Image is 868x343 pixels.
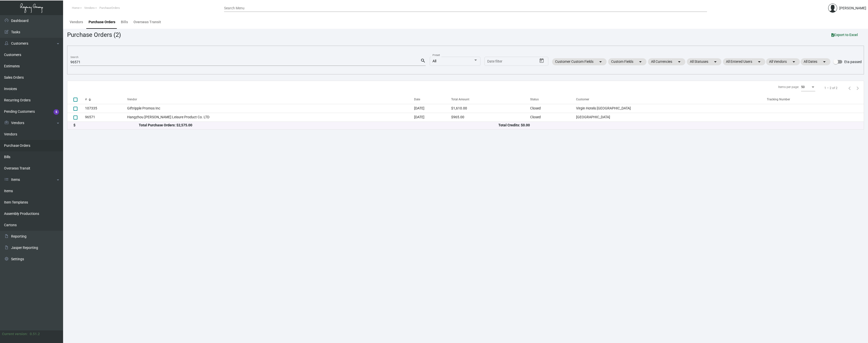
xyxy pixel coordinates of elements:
mat-chip: Customer Custom Fields [552,58,607,65]
td: [DATE] [414,113,451,122]
div: Total Purchase Orders: $2,575.00 [139,123,498,128]
mat-chip: All Vendors [766,58,800,65]
td: [DATE] [414,104,451,113]
td: $1,610.00 [451,104,530,113]
button: Open calendar [538,57,546,65]
div: Vendor [127,97,137,102]
span: PurchaseOrders [99,6,120,10]
div: Total Credits: $0.00 [498,123,858,128]
mat-icon: search [420,58,426,64]
span: Home [72,6,79,10]
div: 1 – 2 of 2 [824,86,837,90]
mat-chip: All Currencies [648,58,685,65]
div: Purchase Orders [89,19,115,25]
input: Start date [487,60,503,64]
td: Virgin Hotels [GEOGRAPHIC_DATA] [576,104,767,113]
td: [GEOGRAPHIC_DATA] [576,113,767,122]
mat-icon: arrow_drop_down [791,59,797,65]
div: Vendors [70,19,83,25]
mat-icon: arrow_drop_down [821,59,827,65]
img: admin@bootstrapmaster.com [828,4,837,13]
div: Tracking Number [767,97,864,102]
mat-select: Items per page: [801,85,815,89]
span: 50 [801,85,805,89]
div: $ [73,123,139,128]
td: Hangzhou [PERSON_NAME] Leisure Product Co. LTD [127,113,414,122]
span: Vendors [84,6,95,10]
td: 96571 [85,113,127,122]
mat-chip: All Dates [801,58,830,65]
div: Total Amount [451,97,469,102]
td: Giftripple Promos Inc [127,104,414,113]
mat-icon: arrow_drop_down [676,59,682,65]
input: End date [507,60,531,64]
div: Purchase Orders (2) [67,30,121,39]
div: Customer [576,97,767,102]
div: Total Amount [451,97,530,102]
div: Overseas Transit [133,19,161,25]
div: Bills [121,19,128,25]
div: [PERSON_NAME] [839,6,866,11]
mat-chip: Custom Fields [608,58,646,65]
div: 0.51.2 [30,331,40,337]
mat-icon: arrow_drop_down [756,59,762,65]
div: Tracking Number [767,97,790,102]
button: Previous page [846,84,854,92]
div: Date [414,97,451,102]
button: Export to Excel [827,30,862,39]
div: Status [530,97,539,102]
mat-icon: arrow_drop_down [637,59,643,65]
td: Closed [530,104,576,113]
div: Customer [576,97,589,102]
span: All [432,59,436,63]
div: Vendor [127,97,414,102]
div: Date [414,97,420,102]
div: # [85,97,127,102]
mat-chip: All Entered Users [723,58,765,65]
td: $965.00 [451,113,530,122]
td: 107335 [85,104,127,113]
div: Items per page: [778,85,799,89]
td: Closed [530,113,576,122]
mat-icon: arrow_drop_down [712,59,718,65]
button: Next page [854,84,862,92]
mat-icon: arrow_drop_down [598,59,604,65]
div: Current version: [2,331,28,337]
div: Status [530,97,576,102]
span: Export to Excel [831,33,858,37]
div: # [85,97,87,102]
mat-chip: All Statuses [687,58,721,65]
span: Eta passed [844,59,862,65]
